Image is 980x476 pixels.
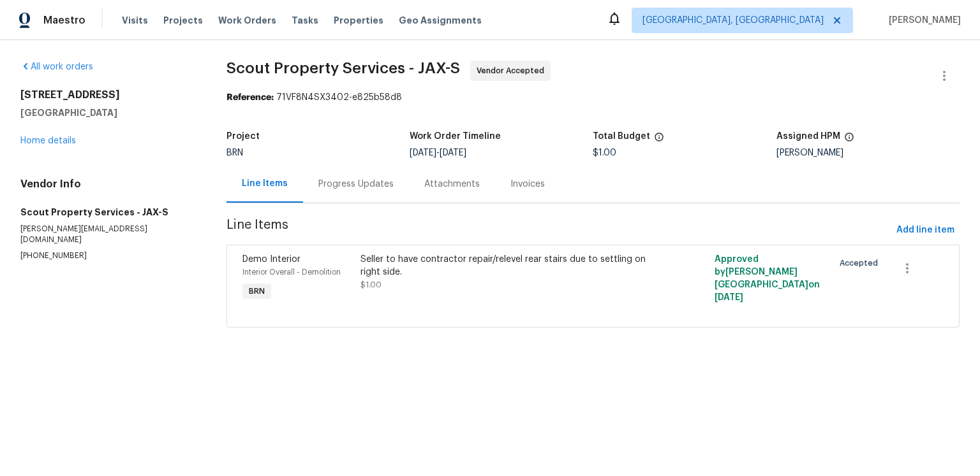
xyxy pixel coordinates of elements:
[410,148,466,157] span: -
[242,255,301,264] span: Demo Interior
[510,178,545,191] div: Invoices
[715,293,743,302] span: [DATE]
[654,132,664,148] span: The total cost of line items that have been proposed by Opendoor. This sum includes line items th...
[20,178,196,191] h4: Vendor Info
[593,148,616,157] span: $1.00
[242,268,341,276] span: Interior Overall - Demolition
[242,177,288,190] div: Line Items
[593,132,650,141] h5: Total Budget
[122,14,148,27] span: Visits
[43,14,85,27] span: Maestro
[776,132,840,141] h5: Assigned HPM
[163,14,203,27] span: Projects
[20,136,76,145] a: Home details
[477,64,549,77] span: Vendor Accepted
[226,132,260,141] h5: Project
[840,257,883,270] span: Accepted
[226,93,274,102] b: Reference:
[399,14,482,27] span: Geo Assignments
[360,281,382,289] span: $1.00
[410,132,501,141] h5: Work Order Timeline
[20,224,196,245] p: [PERSON_NAME][EMAIL_ADDRESS][DOMAIN_NAME]
[424,178,480,191] div: Attachments
[20,62,93,71] a: All work orders
[896,222,954,238] span: Add line item
[292,16,318,25] span: Tasks
[226,219,891,242] span: Line Items
[776,148,960,157] div: [PERSON_NAME]
[20,106,196,119] h5: [GEOGRAPHIC_DATA]
[244,285,270,298] span: BRN
[334,14,383,27] span: Properties
[20,250,196,261] p: [PHONE_NUMBER]
[226,91,960,104] div: 71VF8N4SX3402-e825b58d8
[884,14,961,27] span: [PERSON_NAME]
[20,206,196,219] h5: Scout Property Services - JAX-S
[715,255,820,302] span: Approved by [PERSON_NAME][GEOGRAPHIC_DATA] on
[226,148,243,157] span: BRN
[218,14,276,27] span: Work Orders
[440,148,466,157] span: [DATE]
[844,132,854,148] span: The hpm assigned to this work order.
[642,14,824,27] span: [GEOGRAPHIC_DATA], [GEOGRAPHIC_DATA]
[360,253,648,278] div: Seller to have contractor repair/relevel rear stairs due to settling on right side.
[226,61,460,76] span: Scout Property Services - JAX-S
[20,89,196,101] h2: [STREET_ADDRESS]
[318,178,394,191] div: Progress Updates
[410,148,436,157] span: [DATE]
[891,219,960,242] button: Add line item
